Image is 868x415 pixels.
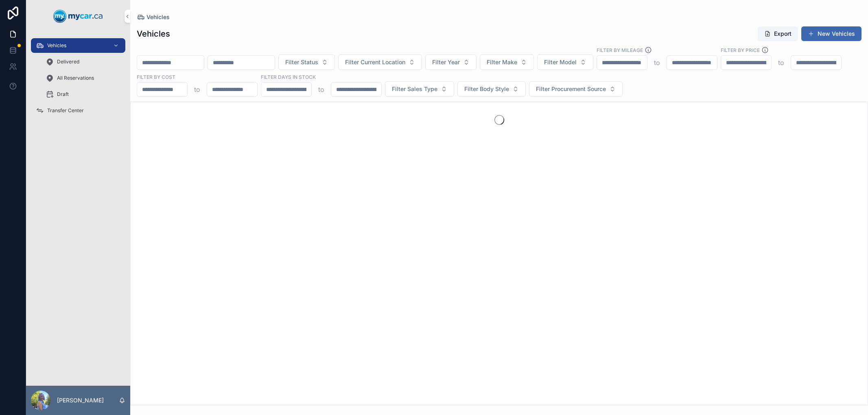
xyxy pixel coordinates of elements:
[480,54,534,70] button: Select Button
[47,42,66,49] span: Vehicles
[41,87,125,102] a: Draft
[654,58,660,67] p: to
[47,107,84,114] span: Transfer Center
[261,73,316,80] label: Filter Days In Stock
[278,54,335,70] button: Select Button
[146,13,170,21] span: Vehicles
[137,28,170,39] h1: Vehicles
[457,81,526,97] button: Select Button
[392,85,437,93] span: Filter Sales Type
[544,58,577,66] span: Filter Model
[487,58,517,66] span: Filter Make
[57,396,104,404] p: [PERSON_NAME]
[338,54,422,70] button: Select Button
[318,85,324,94] p: to
[432,58,460,66] span: Filter Year
[57,91,69,98] span: Draft
[529,81,623,97] button: Select Button
[194,85,200,94] p: to
[31,103,125,118] a: Transfer Center
[597,46,643,54] label: Filter By Mileage
[41,71,125,85] a: All Reservations
[801,26,861,41] button: New Vehicles
[345,58,405,66] span: Filter Current Location
[721,46,760,54] label: FILTER BY PRICE
[31,38,125,53] a: Vehicles
[285,58,318,66] span: Filter Status
[537,54,593,70] button: Select Button
[137,13,170,21] a: Vehicles
[425,54,477,70] button: Select Button
[778,58,784,67] p: to
[41,54,125,69] a: Delivered
[536,85,606,93] span: Filter Procurement Source
[464,85,509,93] span: Filter Body Style
[385,81,454,97] button: Select Button
[758,26,798,41] button: Export
[57,59,79,65] span: Delivered
[53,10,103,23] img: App logo
[137,73,175,80] label: FILTER BY COST
[57,75,94,81] span: All Reservations
[26,33,130,128] div: scrollable content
